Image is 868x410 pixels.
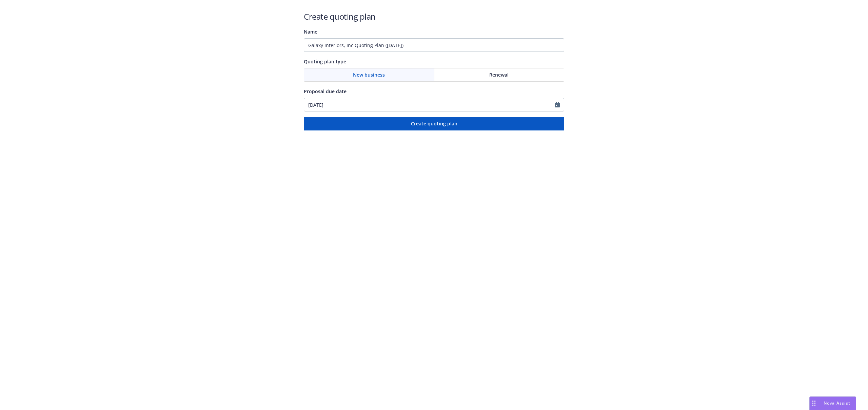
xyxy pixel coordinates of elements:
[304,58,346,65] span: Quoting plan type
[304,11,564,22] h1: Create quoting plan
[411,120,457,127] span: Create quoting plan
[304,117,564,130] button: Create quoting plan
[304,38,564,52] input: Quoting plan name
[489,71,509,78] span: Renewal
[304,28,317,35] span: Name
[555,102,560,107] svg: Calendar
[809,396,856,410] button: Nova Assist
[304,98,555,111] input: MM/DD/YYYY
[810,397,818,410] div: Drag to move
[304,88,347,95] span: Proposal due date
[824,400,850,406] span: Nova Assist
[353,71,385,78] span: New business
